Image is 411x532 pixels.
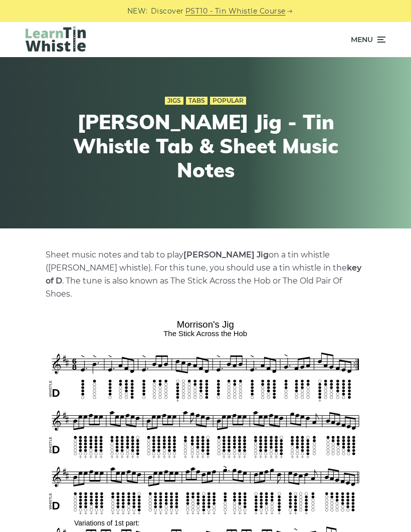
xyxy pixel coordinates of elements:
[183,250,269,259] strong: [PERSON_NAME] Jig
[210,97,246,105] a: Popular
[186,97,208,105] a: Tabs
[26,26,86,52] img: LearnTinWhistle.com
[165,97,183,105] a: Jigs
[70,110,341,182] h1: [PERSON_NAME] Jig - Tin Whistle Tab & Sheet Music Notes
[351,27,373,52] span: Menu
[46,248,365,301] p: Sheet music notes and tab to play on a tin whistle ([PERSON_NAME] whistle). For this tune, you sh...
